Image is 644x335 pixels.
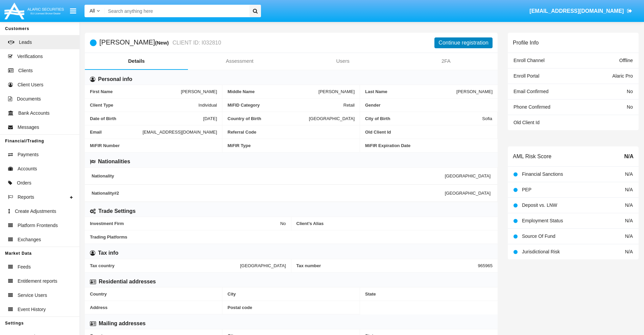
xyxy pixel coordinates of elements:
span: Last Name [365,89,456,94]
span: Documents [17,95,41,103]
span: Trading Platforms [90,234,493,240]
input: Search [105,5,247,17]
span: PEP [522,187,531,192]
span: Tax country [90,263,240,268]
span: MiFID Category [228,103,343,108]
span: Client Type [90,103,198,108]
span: Date of Birth [90,116,203,121]
span: Bank Accounts [18,110,50,117]
span: N/A [625,187,633,192]
span: Nationality #2 [92,191,445,196]
span: Email Confirmed [514,89,548,94]
span: [EMAIL_ADDRESS][DOMAIN_NAME] [529,8,624,14]
span: Payments [18,151,39,158]
span: MiFIR Type [228,143,355,148]
h6: Profile Info [513,39,539,46]
h6: Tax info [98,249,118,257]
span: Deposit vs. LNW [522,202,557,208]
span: Exchanges [18,236,41,243]
span: Tax number [296,263,478,268]
span: All [90,8,95,13]
span: Financial Sanctions [522,171,563,177]
span: N/A [625,171,633,177]
span: [GEOGRAPHIC_DATA] [309,116,355,121]
span: City of Birth [365,116,482,121]
h6: Personal info [98,76,132,83]
span: MiFIR Number [90,143,217,148]
span: State [365,291,493,297]
span: Investment Firm [90,221,280,226]
span: N/A [625,218,633,223]
span: Leads [19,39,32,46]
span: No [280,221,286,226]
span: Entitlement reports [18,278,57,285]
span: Service Users [18,292,47,299]
span: N/A [625,249,633,254]
span: No [627,104,633,110]
a: All [85,7,105,15]
span: [EMAIL_ADDRESS][DOMAIN_NAME] [143,130,217,135]
span: Sofia [482,116,492,121]
span: No [627,89,633,94]
span: Individual [198,103,217,108]
span: Verifications [17,53,43,60]
span: [PERSON_NAME] [456,89,493,94]
span: Postal code [228,305,355,310]
span: N/A [625,233,633,239]
span: Accounts [18,165,37,172]
span: Email [90,130,143,135]
span: [GEOGRAPHIC_DATA] [240,263,286,268]
a: 2FA [395,53,498,69]
span: Offline [619,58,633,63]
h6: Residential addresses [99,278,156,285]
button: Continue registration [434,37,493,48]
span: [GEOGRAPHIC_DATA] [445,191,491,196]
h6: Mailing addresses [99,320,146,327]
span: [GEOGRAPHIC_DATA] [445,173,491,178]
span: N/A [624,152,634,161]
img: Logo image [3,1,65,21]
h6: Nationalities [98,158,130,165]
span: [DATE] [203,116,217,121]
span: Employment Status [522,218,563,223]
span: Feeds [18,263,31,271]
span: Orders [17,179,31,187]
span: Address [90,305,217,310]
h5: [PERSON_NAME] [99,39,221,47]
span: [PERSON_NAME] [181,89,217,94]
span: Country [90,291,217,297]
span: Middle Name [228,89,318,94]
span: Client Users [18,81,43,88]
span: MiFIR Expiration Date [365,143,493,148]
span: Create Adjustments [15,208,56,215]
span: City [228,291,355,297]
span: Messages [18,124,39,131]
small: CLIENT ID: I032810 [171,40,221,46]
div: (New) [155,39,171,47]
span: Old Client Id [365,130,492,135]
span: Client’s Alias [296,221,493,226]
span: Clients [18,67,33,74]
h6: Trade Settings [98,207,136,215]
a: [EMAIL_ADDRESS][DOMAIN_NAME] [526,2,636,21]
span: Event History [18,306,46,313]
span: Enroll Channel [514,58,545,63]
a: Details [85,53,188,69]
span: Enroll Portal [514,73,539,79]
span: Country of Birth [228,116,309,121]
span: [PERSON_NAME] [318,89,355,94]
span: Phone Confirmed [514,104,550,110]
span: First Name [90,89,181,94]
span: Alaric Pro [612,73,633,79]
span: Gender [365,103,493,108]
span: Reports [18,194,34,201]
h6: AML Risk Score [513,153,551,160]
span: Nationality [92,173,445,178]
span: Jurisdictional Risk [522,249,560,254]
span: 965965 [478,263,493,268]
a: Users [291,53,395,69]
span: Source Of Fund [522,233,555,239]
span: Old Client Id [514,120,540,125]
span: Platform Frontends [18,222,58,229]
span: N/A [625,202,633,208]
